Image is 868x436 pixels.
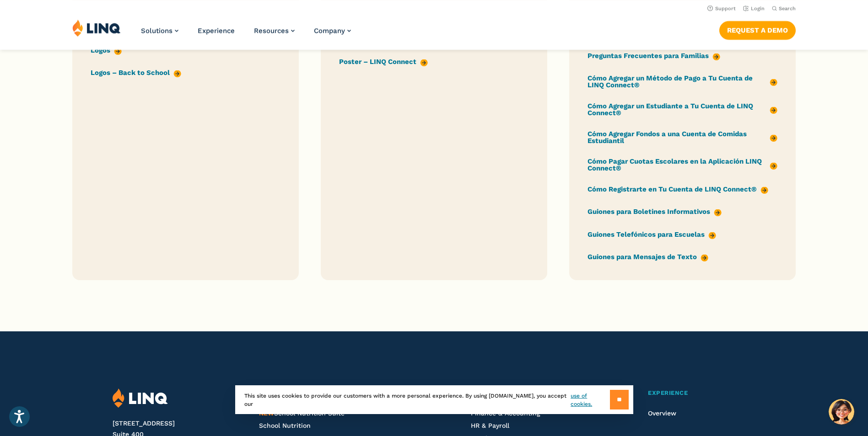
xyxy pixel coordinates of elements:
[198,27,235,35] a: Experience
[113,388,168,408] img: LINQ | K‑12 Software
[91,68,181,78] a: Logos – Back to School
[314,27,351,35] a: Company
[72,19,121,37] img: LINQ | K‑12 Software
[588,130,777,145] a: Cómo Agregar Fondos a una Cuenta de Comidas Estudiantil
[339,57,428,67] a: Poster – LINQ Connect
[707,5,736,11] a: Support
[588,207,722,217] a: Guiones para Boletines Informativos
[254,27,289,35] span: Resources
[743,5,765,11] a: Login
[254,27,295,35] a: Resources
[588,184,768,194] a: Cómo Registrarte en Tu Cuenta de LINQ Connect®
[588,252,708,262] a: Guiones para Mensajes de Texto
[648,388,755,398] a: Experience
[314,27,345,35] span: Company
[779,5,796,11] span: Search
[829,399,854,425] button: Hello, have a question? Let’s chat.
[772,5,796,12] button: Open Search Bar
[588,229,716,239] a: Guiones Telefónicos para Escuelas
[588,157,777,173] a: Cómo Pagar Cuotas Escolares en la Aplicación LINQ Connect®
[719,19,796,39] nav: Button Navigation
[588,74,777,90] a: Cómo Agregar un Método de Pago a Tu Cuenta de LINQ Connect®
[719,21,796,39] a: Request a Demo
[141,27,173,35] span: Solutions
[571,392,609,408] a: use of cookies.
[235,385,633,414] div: This site uses cookies to provide our customers with a more personal experience. By using [DOMAIN...
[141,19,351,49] nav: Primary Navigation
[588,102,777,117] a: Cómo Agregar un Estudiante a Tu Cuenta de LINQ Connect®
[648,389,688,396] span: Experience
[141,27,178,35] a: Solutions
[91,46,122,56] a: Logos
[588,51,720,61] a: Preguntas Frecuentes para Familias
